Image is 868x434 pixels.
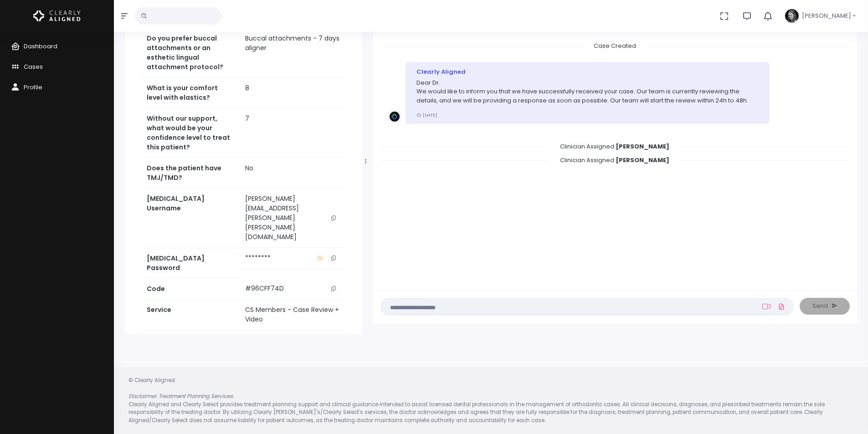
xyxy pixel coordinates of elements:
[141,28,240,78] th: Do you prefer buccal attachments or an esthetic lingual attachment protocol?
[141,248,240,278] th: [MEDICAL_DATA] Password
[141,78,240,108] th: What is your comfort level with elastics?
[240,108,345,158] td: 7
[240,78,345,108] td: 8
[616,142,669,151] b: [PERSON_NAME]
[380,41,850,281] div: scrollable content
[33,6,81,26] img: Logo Horizontal
[549,153,680,167] span: Clinician Assigned:
[245,305,340,324] div: CS Members - Case Review + Video
[240,158,345,189] td: No
[141,300,240,330] th: Service
[784,8,800,24] img: Header Avatar
[549,139,680,153] span: Clinician Assigned:
[240,278,345,299] td: #96CFF74D
[240,28,345,78] td: Buccal attachments - 7 days aligner
[616,156,669,164] b: [PERSON_NAME]
[583,39,647,53] span: Case Created
[240,189,345,248] td: [PERSON_NAME][EMAIL_ADDRESS][PERSON_NAME][PERSON_NAME][DOMAIN_NAME]
[128,393,233,400] em: Disclaimer: Treatment Planning Services
[416,112,437,118] small: [DATE]
[119,377,863,424] div: © Clearly Aligned Clearly Aligned and Clearly Select provides treatment planning support and clin...
[416,78,759,105] p: Dear Dr. We would like to inform you that we have successfully received your case. Our team is cu...
[24,42,57,51] span: Dashboard
[416,67,759,77] div: Clearly Aligned
[141,108,240,158] th: Without our support, what would be your confidence level to treat this patient?
[760,303,772,310] a: Add Loom Video
[24,83,42,92] span: Profile
[141,189,240,248] th: [MEDICAL_DATA] Username
[141,158,240,189] th: Does the patient have TMJ/TMD?
[141,278,240,299] th: Code
[802,11,851,20] span: [PERSON_NAME]
[776,298,787,315] a: Add Files
[24,62,43,71] span: Cases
